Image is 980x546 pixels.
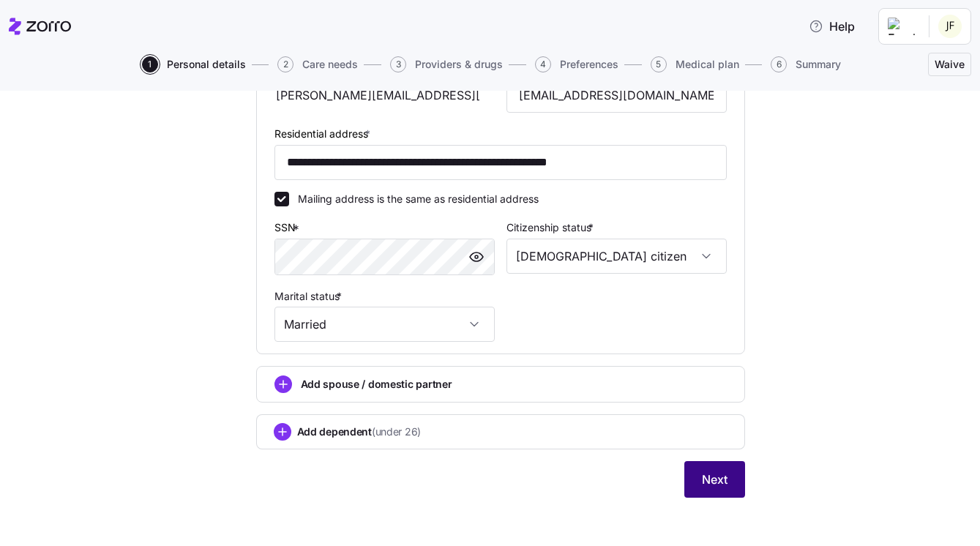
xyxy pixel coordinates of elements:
[302,59,358,70] span: Care needs
[274,220,302,236] label: SSN
[676,59,739,70] span: Medical plan
[142,56,158,72] span: 1
[372,425,421,439] span: (under 26)
[771,56,787,72] span: 6
[702,471,727,488] span: Next
[274,307,495,342] input: Select marital status
[535,56,618,72] button: 4Preferences
[684,461,745,498] button: Next
[506,239,727,274] input: Select citizenship status
[390,56,406,72] span: 3
[771,56,841,72] button: 6Summary
[560,59,618,70] span: Preferences
[277,56,358,72] button: 2Care needs
[651,56,667,72] span: 5
[390,56,503,72] button: 3Providers & drugs
[274,126,373,142] label: Residential address
[415,59,503,70] span: Providers & drugs
[277,56,293,72] span: 2
[301,377,452,392] span: Add spouse / domestic partner
[139,56,246,72] a: 1Personal details
[796,59,841,70] span: Summary
[938,15,962,38] img: 7e49434320aa37f3f8b2002b9663acfc
[297,425,422,439] span: Add dependent
[289,192,539,206] label: Mailing address is the same as residential address
[274,423,291,441] svg: add icon
[142,56,246,72] button: 1Personal details
[506,220,596,236] label: Citizenship status
[535,56,551,72] span: 4
[167,59,246,70] span: Personal details
[274,288,345,304] label: Marital status
[506,78,727,113] input: Email
[797,12,867,41] button: Help
[928,53,971,76] button: Waive
[651,56,739,72] button: 5Medical plan
[935,57,965,72] span: Waive
[274,375,292,393] svg: add icon
[809,18,855,35] span: Help
[888,18,917,35] img: Employer logo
